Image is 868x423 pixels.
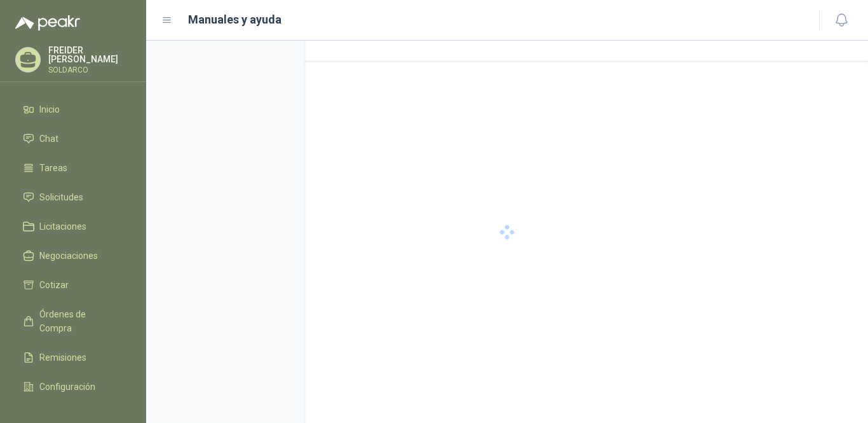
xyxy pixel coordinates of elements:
span: Cotizar [39,278,69,292]
a: Solicitudes [15,185,131,209]
span: Licitaciones [39,219,86,233]
span: Solicitudes [39,190,83,204]
a: Inicio [15,97,131,121]
a: Configuración [15,375,131,399]
span: Negociaciones [39,249,98,263]
a: Negociaciones [15,244,131,268]
span: Remisiones [39,350,86,364]
a: Remisiones [15,345,131,370]
h1: Manuales y ayuda [188,11,281,29]
a: Chat [15,127,131,151]
span: Inicio [39,102,60,116]
span: Tareas [39,161,67,175]
span: Órdenes de Compra [39,307,119,335]
a: Licitaciones [15,214,131,239]
span: Chat [39,132,58,146]
a: Cotizar [15,273,131,297]
p: SOLDARCO [48,66,131,74]
a: Tareas [15,156,131,180]
span: Configuración [39,380,95,394]
a: Órdenes de Compra [15,302,131,340]
p: FREIDER [PERSON_NAME] [48,46,131,64]
img: Logo peakr [15,15,80,31]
